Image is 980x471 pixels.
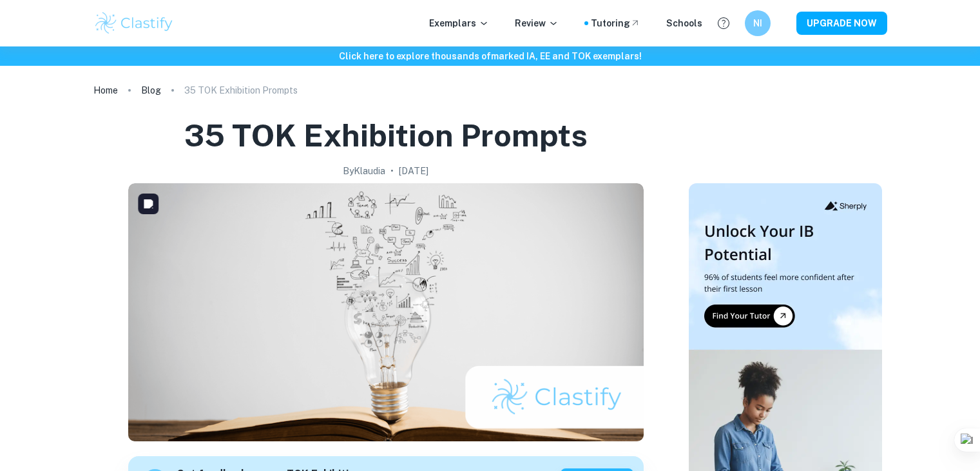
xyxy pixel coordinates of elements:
[93,81,118,99] a: Home
[591,16,640,30] a: Tutoring
[3,49,977,63] h6: Click here to explore thousands of marked IA, EE and TOK exemplars !
[796,12,887,35] button: UPGRADE NOW
[666,16,702,30] a: Schools
[184,83,298,97] p: 35 TOK Exhibition Prompts
[399,164,428,178] h2: [DATE]
[141,81,161,99] a: Blog
[713,12,735,34] button: Help and Feedback
[128,183,644,441] img: 35 TOK Exhibition Prompts cover image
[750,16,765,30] h6: NI
[390,164,394,178] p: •
[745,10,771,36] button: NI
[515,16,559,30] p: Review
[429,16,489,30] p: Exemplars
[93,10,175,36] img: Clastify logo
[184,115,588,156] h1: 35 TOK Exhibition Prompts
[343,164,385,178] h2: By Klaudia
